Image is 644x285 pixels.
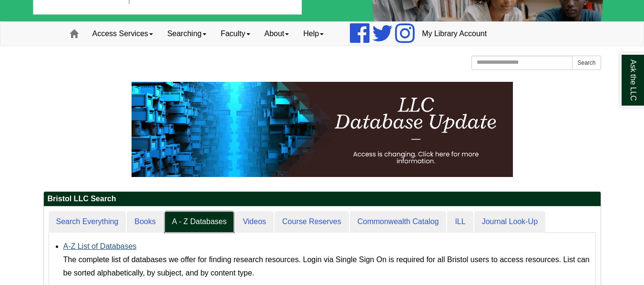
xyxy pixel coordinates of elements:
[257,22,296,46] a: About
[572,56,601,70] button: Search
[415,22,494,46] a: My Library Account
[63,242,137,250] a: A-Z List of Databases
[127,211,163,233] a: Books
[63,253,591,280] div: The complete list of databases we offer for finding research resources. Login via Single Sign On ...
[49,211,126,233] a: Search Everything
[164,211,235,233] a: A - Z Databases
[85,22,160,46] a: Access Services
[350,211,447,233] a: Commonwealth Catalog
[214,22,257,46] a: Faculty
[132,82,513,177] img: HTML tutorial
[275,211,349,233] a: Course Reserves
[235,211,274,233] a: Videos
[296,22,331,46] a: Help
[160,22,214,46] a: Searching
[44,192,601,206] h2: Bristol LLC Search
[447,211,473,233] a: ILL
[474,211,545,233] a: Journal Look-Up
